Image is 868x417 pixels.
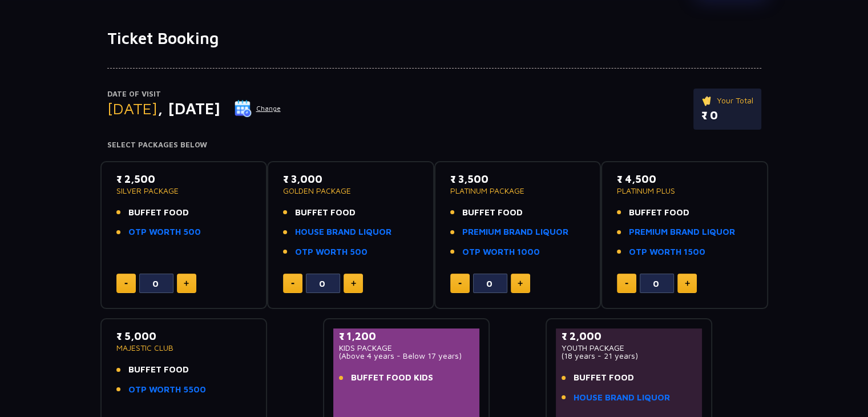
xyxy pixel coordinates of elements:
[701,94,713,107] img: ticket
[116,344,252,352] p: MAJESTIC CLUB
[458,283,462,284] img: minus
[128,363,189,376] span: BUFFET FOOD
[184,280,189,286] img: plus
[283,187,418,195] p: GOLDEN PACKAGE
[617,187,752,195] p: PLATINUM PLUS
[562,352,697,360] p: (18 years - 21 years)
[107,89,281,100] p: Date of Visit
[462,226,568,239] a: PREMIUM BRAND LIQUOR
[339,344,474,352] p: KIDS PACKAGE
[462,246,540,259] a: OTP WORTH 1000
[629,226,735,239] a: PREMIUM BRAND LIQUOR
[574,371,634,384] span: BUFFET FOOD
[701,107,753,124] p: ₹ 0
[625,283,628,284] img: minus
[283,171,418,187] p: ₹ 3,000
[351,371,433,384] span: BUFFET FOOD KIDS
[128,383,206,396] a: OTP WORTH 5500
[574,391,670,404] a: HOUSE BRAND LIQUOR
[562,328,697,344] p: ₹ 2,000
[107,99,158,118] span: [DATE]
[629,246,705,259] a: OTP WORTH 1500
[629,206,689,219] span: BUFFET FOOD
[116,171,252,187] p: ₹ 2,500
[124,283,128,284] img: minus
[462,206,523,219] span: BUFFET FOOD
[158,99,220,118] span: , [DATE]
[351,280,356,286] img: plus
[116,187,252,195] p: SILVER PACKAGE
[128,206,189,219] span: BUFFET FOOD
[701,94,753,107] p: Your Total
[685,280,690,286] img: plus
[450,171,586,187] p: ₹ 3,500
[518,280,523,286] img: plus
[107,141,761,150] h4: Select Packages Below
[617,171,752,187] p: ₹ 4,500
[450,187,586,195] p: PLATINUM PACKAGE
[116,328,252,344] p: ₹ 5,000
[295,206,356,219] span: BUFFET FOOD
[562,344,697,352] p: YOUTH PACKAGE
[234,99,281,118] button: Change
[128,226,201,239] a: OTP WORTH 500
[339,328,474,344] p: ₹ 1,200
[107,29,761,48] h1: Ticket Booking
[295,226,391,239] a: HOUSE BRAND LIQUOR
[295,246,368,259] a: OTP WORTH 500
[291,283,294,284] img: minus
[339,352,474,360] p: (Above 4 years - Below 17 years)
